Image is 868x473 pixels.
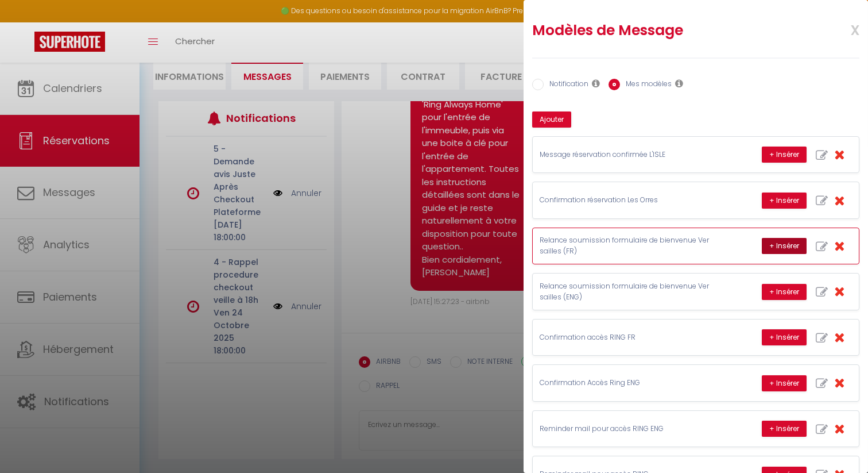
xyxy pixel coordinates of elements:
[762,375,807,391] button: + Insérer
[592,79,600,88] i: Les notifications sont visibles par toi et ton équipe
[823,16,859,43] span: x
[762,193,807,209] button: + Insérer
[540,424,712,434] p: Reminder mail pour accès RING ENG
[675,79,683,88] i: Les modèles généraux sont visibles par vous et votre équipe
[540,235,712,257] p: Relance soumission formulaire de bienvenue Versailles (FR)
[540,149,712,160] p: Message réservation confirmée L'ISLE
[620,79,672,91] label: Mes modèles
[762,238,807,254] button: + Insérer
[532,111,571,128] button: Ajouter
[762,147,807,163] button: + Insérer
[532,21,800,40] h2: Modèles de Message
[762,421,807,437] button: + Insérer
[762,329,807,345] button: + Insérer
[540,332,712,343] p: Confirmation accès RING FR
[762,284,807,300] button: + Insérer
[540,378,712,389] p: Confirmation Accès Ring ENG
[540,195,712,206] p: Confirmation réservation Les Orres
[544,79,588,91] label: Notification
[540,281,712,303] p: Relance soumission formulaire de bienvenue Versailles (ENG)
